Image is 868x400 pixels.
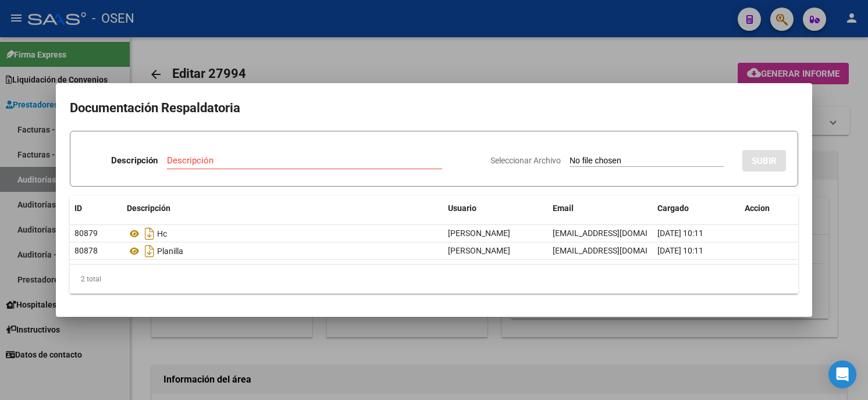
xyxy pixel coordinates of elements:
[74,246,98,255] span: 80878
[657,203,689,213] span: Cargado
[740,196,798,221] datatable-header-cell: Accion
[127,242,439,260] div: Planilla
[70,196,122,221] datatable-header-cell: ID
[74,203,82,213] span: ID
[742,150,786,172] button: SUBIR
[74,228,98,238] span: 80879
[127,203,170,213] span: Descripción
[752,156,777,166] span: SUBIR
[657,246,703,255] span: [DATE] 10:11
[448,228,510,238] span: [PERSON_NAME]
[142,224,157,243] i: Descargar documento
[828,360,856,388] div: Open Intercom Messenger
[142,242,157,260] i: Descargar documento
[70,97,798,119] h2: Documentación Respaldatoria
[443,196,548,221] datatable-header-cell: Usuario
[127,224,439,243] div: Hc
[70,265,798,294] div: 2 total
[548,196,653,221] datatable-header-cell: Email
[745,203,770,213] span: Accion
[653,196,740,221] datatable-header-cell: Cargado
[553,228,682,238] span: [EMAIL_ADDRESS][DOMAIN_NAME]
[448,246,510,255] span: [PERSON_NAME]
[111,154,158,167] p: Descripción
[553,203,574,213] span: Email
[490,156,561,165] span: Seleccionar Archivo
[122,196,443,221] datatable-header-cell: Descripción
[553,246,682,255] span: [EMAIL_ADDRESS][DOMAIN_NAME]
[448,203,476,213] span: Usuario
[657,228,703,238] span: [DATE] 10:11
